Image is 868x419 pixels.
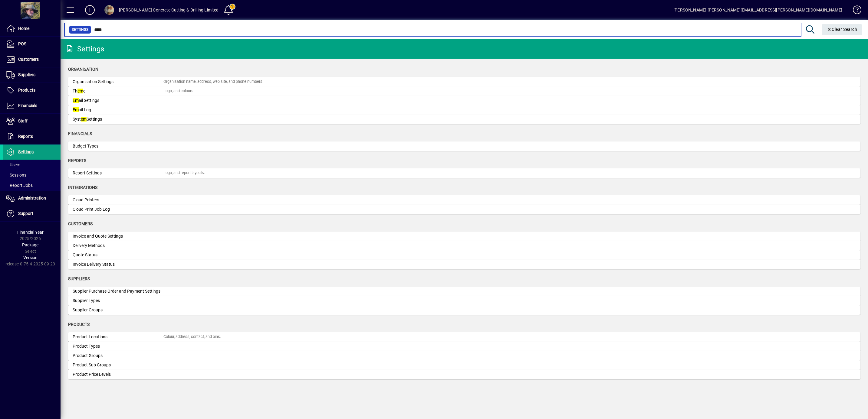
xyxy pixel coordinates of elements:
div: ail Settings [73,97,163,104]
a: Report SettingsLogo, and report layouts. [68,168,860,178]
span: Settings [18,149,34,154]
div: Product Price Levels [73,371,163,378]
div: Logo, and report layouts. [163,170,205,176]
a: Supplier Groups [68,305,860,315]
a: Delivery Methods [68,241,860,250]
div: ail Log [73,107,163,113]
a: Suppliers [3,67,61,83]
a: Financials [3,98,61,113]
em: em [81,117,87,122]
div: [PERSON_NAME] [PERSON_NAME][EMAIL_ADDRESS][PERSON_NAME][DOMAIN_NAME] [673,5,842,15]
div: Quote Status [73,252,163,258]
div: Product Types [73,343,163,349]
div: [PERSON_NAME] Concrete Cutting & Drilling Limited [119,5,219,15]
div: Th e [73,88,163,94]
div: Organisation Settings [73,79,163,85]
a: Product Groups [68,351,860,360]
span: Reports [68,158,86,163]
a: Reports [3,129,61,144]
span: Home [18,26,29,31]
a: Staff [3,114,61,129]
em: em [77,89,83,93]
a: Supplier Types [68,296,860,305]
span: Products [18,88,35,93]
div: Invoice Delivery Status [73,261,163,268]
a: Support [3,206,61,221]
div: Product Sub Groups [73,362,163,368]
a: Product Sub Groups [68,360,860,370]
a: Knowledge Base [848,1,860,21]
span: Staff [18,119,28,123]
a: Users [3,160,61,170]
button: Clear [822,24,862,35]
a: Customers [3,52,61,67]
span: Suppliers [18,72,35,77]
a: Supplier Purchase Order and Payment Settings [68,287,860,296]
a: Administration [3,191,61,206]
a: Cloud Printers [68,195,860,205]
div: Logo, and colours. [163,88,194,94]
a: Products [3,83,61,98]
span: Users [6,162,20,167]
span: Version [23,255,38,260]
a: POS [3,37,61,52]
em: Em [73,98,79,103]
a: Quote Status [68,250,860,260]
div: Budget Types [73,143,163,149]
a: Report Jobs [3,180,61,190]
div: Product Groups [73,352,163,359]
span: Package [22,242,38,247]
a: Product Price Levels [68,370,860,379]
span: POS [18,41,26,46]
div: Colour, address, contact, and bins. [163,334,221,340]
a: Email Log [68,105,860,115]
span: Reports [18,134,33,139]
div: Supplier Types [73,297,163,304]
div: Delivery Methods [73,242,163,249]
span: Customers [68,221,93,226]
a: Organisation SettingsOrganisation name, address, web site, and phone numbers. [68,77,860,86]
a: Product Types [68,342,860,351]
span: Organisation [68,67,98,72]
button: Profile [100,5,119,15]
span: Clear Search [827,27,857,32]
div: Supplier Groups [73,307,163,313]
span: Suppliers [68,276,90,281]
span: Financials [18,103,37,108]
div: Supplier Purchase Order and Payment Settings [73,288,163,294]
a: Cloud Print Job Log [68,205,860,214]
div: Cloud Printers [73,197,163,203]
div: Report Settings [73,170,163,176]
a: Invoice Delivery Status [68,260,860,269]
div: Invoice and Quote Settings [73,233,163,239]
div: Settings [65,44,104,54]
a: Budget Types [68,141,860,151]
a: Sessions [3,170,61,180]
span: Financials [68,131,92,136]
div: Organisation name, address, web site, and phone numbers. [163,79,263,85]
span: Sessions [6,173,26,177]
button: Add [80,5,100,15]
span: Customers [18,57,39,62]
div: Cloud Print Job Log [73,206,163,213]
span: Support [18,211,33,216]
em: Em [73,107,79,112]
a: Invoice and Quote Settings [68,232,860,241]
a: Home [3,21,61,36]
span: Financial Year [17,230,44,235]
a: Email Settings [68,96,860,105]
span: Integrations [68,185,97,190]
span: Settings [72,27,88,33]
a: Product LocationsColour, address, contact, and bins. [68,332,860,342]
span: Report Jobs [6,183,33,188]
a: SystemSettings [68,115,860,124]
span: Products [68,322,90,327]
div: Syst Settings [73,116,163,122]
div: Product Locations [73,334,163,340]
a: ThemeLogo, and colours. [68,86,860,96]
span: Administration [18,196,46,200]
